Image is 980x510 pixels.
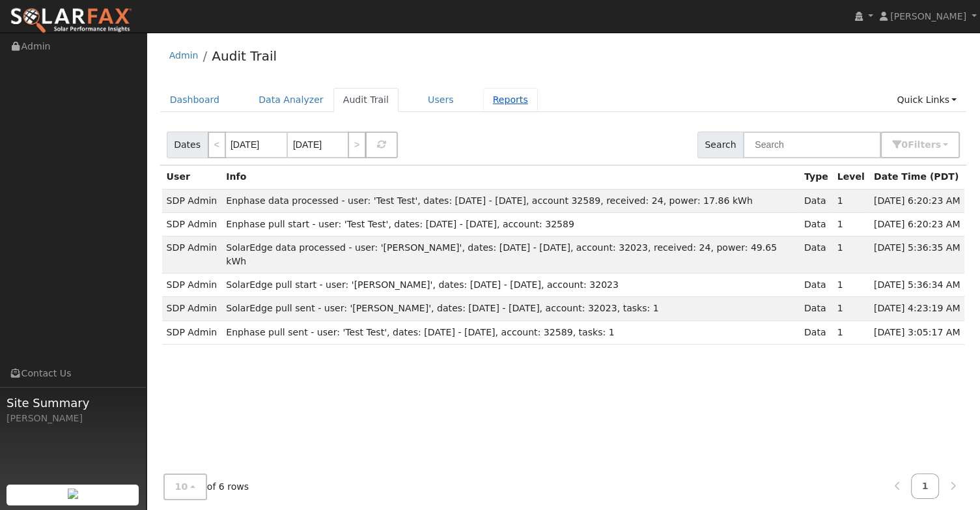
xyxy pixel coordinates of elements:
[890,11,966,21] span: [PERSON_NAME]
[333,88,399,112] a: Audit Trail
[483,88,538,112] a: Reports
[348,132,366,158] a: >
[163,474,249,500] div: of 6 rows
[10,7,132,35] img: SolarFax
[175,481,188,492] span: 10
[160,88,230,112] a: Dashboard
[908,139,941,150] span: Filter
[935,139,940,150] span: s
[249,88,333,112] a: Data Analyzer
[880,132,960,158] button: 0Filters
[697,132,744,158] span: Search
[7,412,139,425] div: [PERSON_NAME]
[68,489,78,499] img: retrieve
[212,48,277,64] a: Audit Trail
[887,88,966,112] a: Quick Links
[208,132,226,158] a: <
[167,132,208,158] span: Dates
[163,474,207,500] button: 10
[365,132,398,158] button: Refresh
[169,50,199,61] a: Admin
[743,132,881,158] input: Search
[418,88,464,112] a: Users
[911,474,940,499] a: 1
[7,394,139,412] span: Site Summary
